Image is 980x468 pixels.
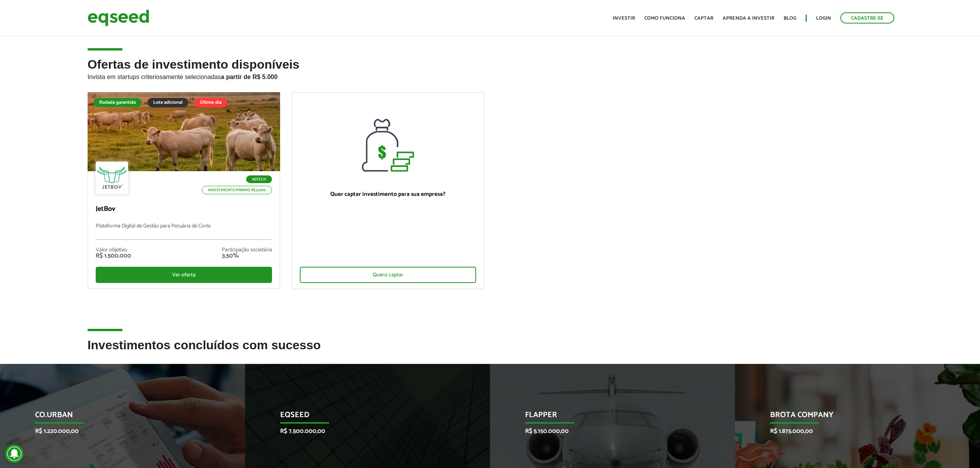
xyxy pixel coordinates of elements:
p: R$ 1.875.000,00 [770,428,934,435]
a: Investir [613,16,635,21]
p: Quer captar investimento para sua empresa? [300,191,476,198]
a: Aprenda a investir [723,16,774,21]
p: JetBov [96,205,272,214]
a: Cadastre-se [840,12,894,24]
p: Plataforma Digital de Gestão para Pecuária de Corte [96,223,272,240]
a: Captar [694,16,713,21]
p: Investimento mínimo: R$ 5.000 [202,186,272,194]
div: Quero captar [300,267,476,283]
a: Rodada garantida Lote adicional Último dia Agtech Investimento mínimo: R$ 5.000 JetBov Plataforma... [88,92,280,289]
div: Participação societária [222,247,272,253]
div: Ver oferta [96,267,272,283]
div: 3,50% [222,253,272,259]
div: Lote adicional [147,98,188,107]
div: R$ 1.500.000 [96,253,131,259]
p: R$ 1.220.000,00 [35,428,199,435]
strong: a partir de R$ 5.000 [221,74,278,80]
img: EqSeed [88,8,149,28]
a: Blog [784,16,796,21]
p: Co.Urban [35,411,199,424]
p: Flapper [525,411,689,424]
p: Agtech [246,175,272,183]
p: Invista em startups criteriosamente selecionadas [88,71,893,81]
p: EqSeed [280,411,444,424]
div: Último dia [194,98,227,107]
p: R$ 5.150.000,00 [525,428,689,435]
a: Como funciona [644,16,685,21]
h2: Ofertas de investimento disponíveis [88,58,893,92]
div: Rodada garantida [93,98,142,107]
p: Brota Company [770,411,934,424]
h2: Investimentos concluídos com sucesso [88,338,893,364]
a: Quer captar investimento para sua empresa? Quero captar [292,92,484,289]
div: Valor objetivo [96,247,131,253]
p: R$ 7.500.000,00 [280,428,444,435]
a: Login [816,16,831,21]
